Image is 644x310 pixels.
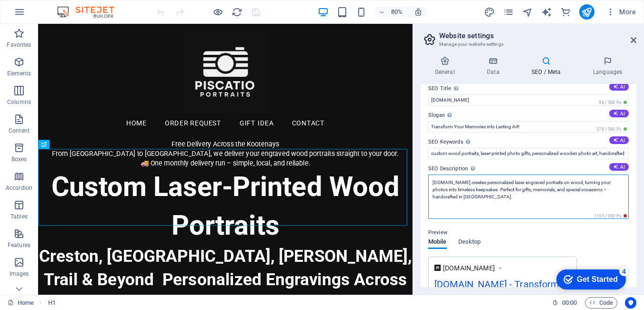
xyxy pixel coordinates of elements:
[7,98,31,106] p: Columns
[231,7,242,18] i: Reload page
[7,41,31,49] p: Favorites
[592,213,629,219] span: 1195 / 990 Px
[11,155,27,163] p: Boxes
[609,83,629,91] button: SEO Title
[473,56,517,76] h4: Data
[8,297,34,309] a: Click to cancel selection. Double-click to open Pages
[375,6,409,18] button: 80%
[428,227,447,238] p: Preview
[522,6,533,18] button: navigator
[428,83,629,94] label: SEO Title
[625,297,636,309] button: Usercentrics
[585,297,617,309] button: Code
[609,110,629,117] button: Slogan
[609,163,629,171] button: SEO Description
[428,163,629,175] label: SEO Description
[439,40,617,49] h3: Manage your website settings
[579,4,594,20] button: publish
[484,6,495,18] button: design
[517,56,579,76] h4: SEO / Meta
[8,241,30,249] p: Features
[48,297,56,309] nav: breadcrumb
[606,7,636,17] span: More
[428,110,629,121] label: Slogan
[7,70,31,77] p: Elements
[421,56,473,76] h4: General
[443,263,495,273] span: [DOMAIN_NAME]
[434,265,441,271] img: PISCATIOPORTRAITSLogoDesign-lzgN_8RLw4585NJMCTir6w-vda8Urgul6A7FN1r10TYug.png
[597,99,629,106] span: 96 / 580 Px
[522,7,533,18] i: Navigator
[414,8,423,16] i: On resize automatically adjust zoom level to fit chosen device.
[589,297,613,309] span: Code
[70,2,80,11] div: 4
[484,7,495,18] i: Design (Ctrl+Alt+Y)
[428,136,629,148] label: SEO Keywords
[6,184,32,192] p: Accordion
[541,6,553,18] button: text_generator
[581,7,592,18] i: Publish
[428,238,481,257] div: Preview
[503,6,514,18] button: pages
[389,6,404,18] h6: 80%
[541,7,552,18] i: AI Writer
[48,297,56,309] span: Click to select. Double-click to edit
[428,121,629,133] input: Slogan...
[503,7,514,18] i: Pages (Ctrl+Alt+S)
[569,299,570,306] span: :
[560,6,572,18] button: commerce
[458,236,481,249] span: Desktop
[9,127,30,134] p: Content
[10,213,28,220] p: Tables
[28,10,69,19] div: Get Started
[602,4,640,20] button: More
[439,31,636,40] h2: Website settings
[212,6,223,18] button: Click here to leave preview mode and continue editing
[428,236,447,249] span: Mobile
[609,136,629,144] button: SEO Keywords
[10,270,29,278] p: Images
[55,6,126,18] img: Editor Logo
[552,297,577,309] h6: Session time
[562,297,577,309] span: 00 00
[579,56,636,76] h4: Languages
[231,6,242,18] button: reload
[594,126,629,133] span: 378 / 580 Px
[8,5,77,25] div: Get Started 4 items remaining, 20% complete
[560,7,571,18] i: Commerce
